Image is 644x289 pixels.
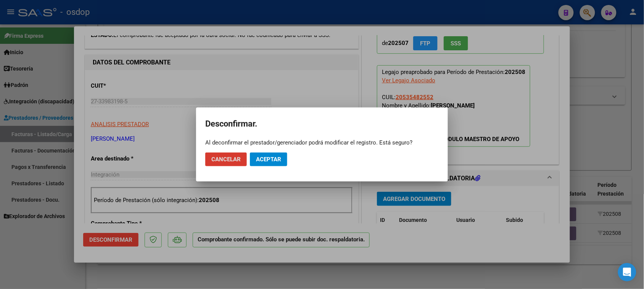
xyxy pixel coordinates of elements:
button: Aceptar [250,153,287,166]
span: Aceptar [256,156,281,163]
span: Cancelar [211,156,241,163]
div: Al deconfirmar el prestador/gerenciador podrá modificar el registro. Está seguro? [205,139,439,146]
button: Cancelar [205,153,247,166]
h2: Desconfirmar. [205,117,439,131]
div: Open Intercom Messenger [618,263,636,281]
